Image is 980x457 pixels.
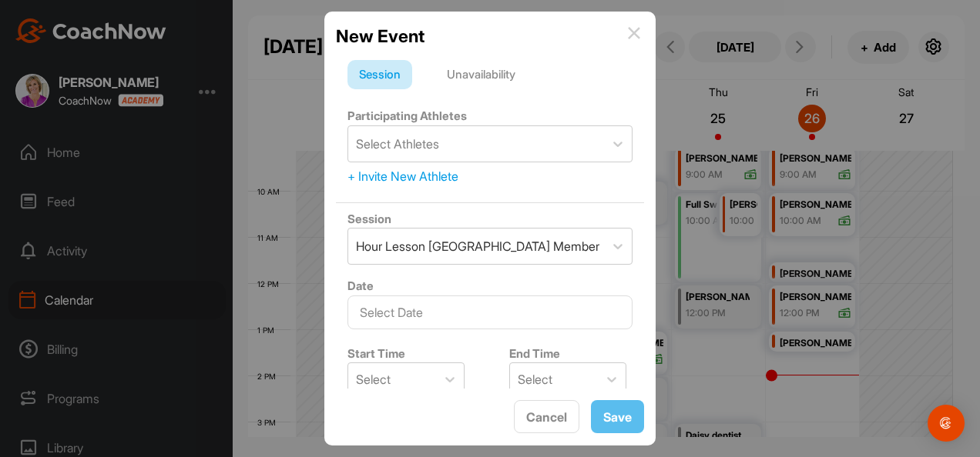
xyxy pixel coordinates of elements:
[356,370,391,389] div: Select
[356,135,439,153] div: Select Athletes
[347,60,412,89] div: Session
[347,167,633,185] div: + Invite New Athlete
[347,108,467,123] label: Participating Athletes
[603,409,632,425] span: Save
[347,295,633,329] input: Select Date
[336,23,425,49] h2: New Event
[347,279,374,293] label: Date
[518,370,552,389] div: Select
[347,212,391,226] label: Session
[356,237,599,255] div: Hour Lesson [GEOGRAPHIC_DATA] Member
[591,400,644,433] button: Save
[928,405,965,442] div: Open Intercom Messenger
[509,346,560,361] label: End Time
[514,400,579,433] button: Cancel
[526,409,567,425] span: Cancel
[347,346,405,361] label: Start Time
[435,60,527,89] div: Unavailability
[628,27,640,39] img: info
